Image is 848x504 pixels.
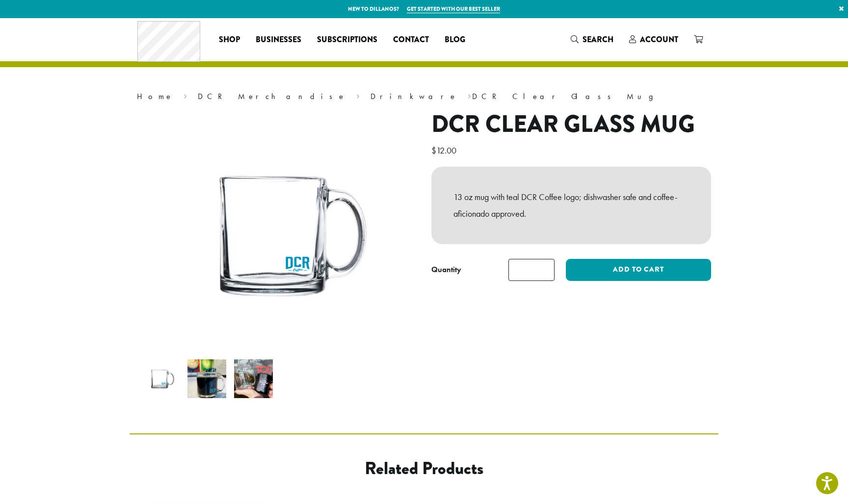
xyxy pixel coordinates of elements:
[198,91,346,101] a: DCR Merchandise
[393,34,429,46] span: Contact
[137,91,173,101] a: Home
[187,359,226,398] img: DCR Clear Glass Mug - Image 2
[563,31,621,48] a: Search
[317,34,377,46] span: Subscriptions
[407,5,500,13] a: Get started with our best seller
[468,87,471,102] span: ›
[508,259,555,281] input: Product quantity
[211,32,248,48] a: Shop
[371,91,457,101] a: Drinkware
[184,87,187,102] span: ›
[453,189,689,222] p: 13 oz mug with teal DCR Coffee logo; dishwasher safe and coffee-aficionado approved.
[219,34,240,46] span: Shop
[431,110,711,139] h1: DCR Clear Glass Mug
[137,91,711,102] nav: Breadcrumb
[640,34,678,45] span: Account
[583,34,613,45] span: Search
[566,259,711,281] button: Add to cart
[431,264,461,276] div: Quantity
[234,359,273,398] img: DCR Clear Glass Mug - Image 3
[431,145,436,156] span: $
[431,145,459,156] bdi: 12.00
[209,458,639,479] h2: Related products
[256,34,301,46] span: Businesses
[356,87,360,102] span: ›
[445,34,465,46] span: Blog
[141,359,180,398] img: DCR Clear Glass Mug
